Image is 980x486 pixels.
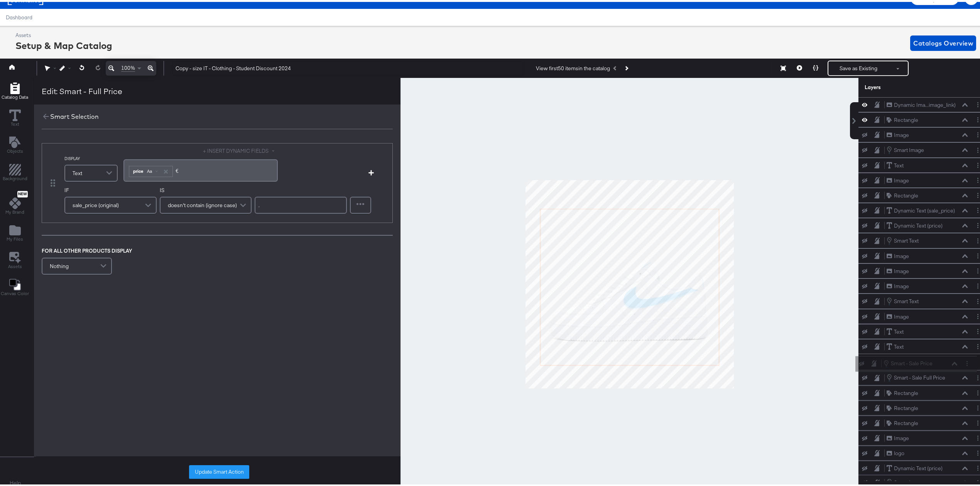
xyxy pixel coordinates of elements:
[3,174,27,180] span: Background
[894,418,918,425] div: Rectangle
[894,433,909,440] div: Image
[7,146,23,152] span: Objects
[2,221,28,243] button: Add Files
[10,478,21,485] a: Help
[15,30,112,37] div: Assets
[894,235,919,243] div: Smart Text
[913,36,973,47] span: Catalogs Overview
[886,235,919,243] button: Smart Text
[8,262,22,268] span: Assets
[189,463,249,477] button: Update Smart Action
[886,129,909,137] button: Image
[886,220,943,228] button: Dynamic Text (price)
[894,115,918,122] div: Rectangle
[886,387,919,395] button: Rectangle
[255,195,347,212] input: Enter value
[64,154,118,159] label: DISPLAY
[15,37,112,50] div: Setup & Map Catalog
[129,164,172,174] div: price
[160,185,252,192] label: IS
[910,34,976,49] button: Catalogs Overview
[894,266,909,273] div: Image
[886,265,909,273] button: Image
[894,130,909,137] div: Image
[894,448,904,455] div: logo
[17,190,28,195] span: New
[894,403,918,410] div: Rectangle
[886,295,919,304] button: Smart Text
[886,432,909,440] button: Image
[894,160,904,167] div: Text
[883,358,933,366] button: Smart - Sale Price
[894,372,945,380] div: Smart - Sale Full Price
[886,144,924,152] button: Smart Image
[886,205,955,213] button: Dynamic Text (sale_price)
[894,220,943,228] div: Dynamic Text (price)
[50,258,69,271] span: Nothing
[894,388,918,395] div: Rectangle
[886,372,946,380] button: Smart - Sale Full Price
[855,354,977,370] div: Smart - Sale PriceLayer Options
[1,187,29,216] button: NewMy Brand
[11,119,19,125] span: Text
[894,281,909,288] div: Image
[886,417,919,425] button: Rectangle
[886,311,909,319] button: Image
[176,165,179,172] span: €
[121,62,135,70] span: 100%
[147,166,152,172] span: Aa
[42,245,235,253] div: FOR ALL OTHER PRODUCTS DISPLAY
[886,114,919,122] button: Rectangle
[168,197,237,210] span: doesn't contain (ignore case)
[894,251,909,258] div: Image
[886,341,904,349] button: Text
[7,234,23,240] span: My Files
[42,84,122,95] div: Edit: Smart - Full Price
[2,92,28,98] span: Catalog Data
[894,463,943,470] div: Dynamic Text (price)
[894,326,904,334] div: Text
[894,145,924,152] div: Smart Image
[6,12,32,19] a: Dashboard
[73,197,119,210] span: sale_price (original)
[828,59,889,73] button: Save as Existing
[621,59,632,73] button: Next Product
[1,289,29,295] span: Canvas Color
[886,462,943,471] button: Dynamic Text (price)
[894,190,918,197] div: Rectangle
[894,477,924,484] div: Smart Image
[891,358,933,365] div: Smart - Sale Price
[886,190,919,198] button: Rectangle
[894,100,956,107] div: Dynamic Ima...image_link)
[886,326,904,334] button: Text
[886,160,904,168] button: Text
[894,205,955,213] div: Dynamic Text (sale_price)
[865,82,943,89] div: Layers
[894,311,909,319] div: Image
[886,402,919,410] button: Rectangle
[894,175,909,182] div: Image
[5,106,25,128] button: Text
[64,185,157,192] label: IF
[536,63,610,70] div: View first 50 items in the catalog
[5,207,24,213] span: My Brand
[894,341,904,349] div: Text
[50,110,99,119] div: Smart Selection
[886,476,924,485] button: Smart Image
[886,250,909,258] button: Image
[73,165,82,178] span: Text
[886,280,909,289] button: Image
[2,133,28,155] button: Add Text
[894,296,919,303] div: Smart Text
[886,175,909,183] button: Image
[203,145,278,153] button: + INSERT DYNAMIC FIELDS
[886,99,956,107] button: Dynamic Ima...image_link)
[886,447,905,456] button: logo
[3,248,27,270] button: Assets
